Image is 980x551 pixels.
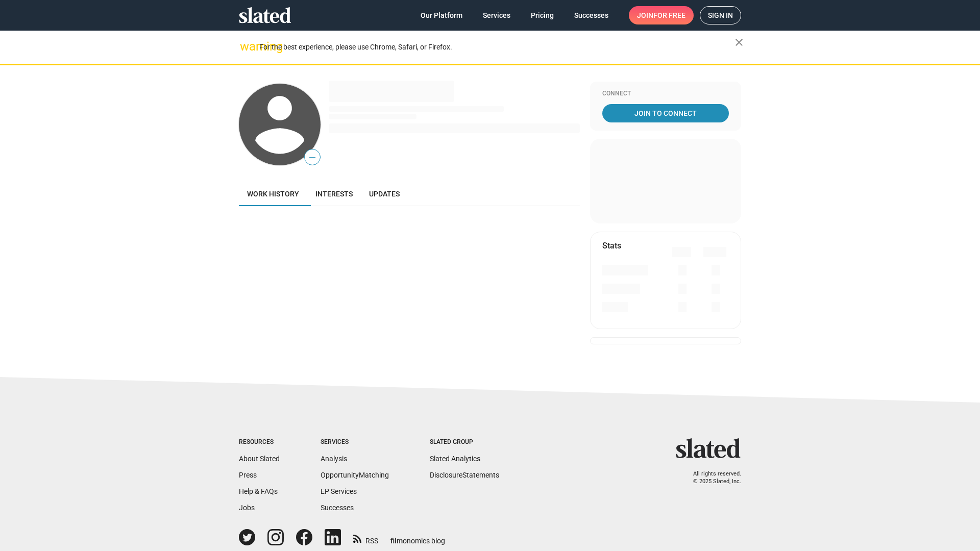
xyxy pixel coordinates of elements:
a: OpportunityMatching [321,471,389,479]
a: filmonomics blog [390,528,445,546]
a: Slated Analytics [430,455,480,463]
span: Services [483,6,510,24]
a: DisclosureStatements [430,471,499,479]
div: Connect [602,90,729,98]
a: Updates [361,182,408,206]
mat-icon: warning [240,40,252,53]
mat-card-title: Stats [602,240,621,251]
span: Join [637,6,685,24]
span: Our Platform [421,6,462,24]
div: For the best experience, please use Chrome, Safari, or Firefox. [259,40,735,54]
a: Our Platform [412,6,471,24]
span: for free [653,6,685,24]
span: Join To Connect [604,104,727,122]
span: Successes [574,6,608,24]
a: RSS [353,530,378,546]
mat-icon: close [733,36,745,48]
span: Work history [247,190,299,198]
a: Help & FAQs [239,487,278,495]
span: film [390,537,403,545]
a: Sign in [700,6,741,24]
a: Services [475,6,519,24]
a: Joinfor free [629,6,694,24]
span: Interests [315,190,353,198]
span: — [305,151,320,164]
div: Slated Group [430,438,499,446]
span: Sign in [708,7,733,24]
p: All rights reserved. © 2025 Slated, Inc. [682,470,741,485]
a: EP Services [321,487,357,495]
a: Interests [307,182,361,206]
a: Press [239,471,257,479]
a: Pricing [523,6,562,24]
span: Pricing [531,6,554,24]
div: Resources [239,438,280,446]
a: Jobs [239,504,255,512]
a: About Slated [239,455,280,463]
a: Join To Connect [602,104,729,122]
a: Successes [566,6,617,24]
a: Successes [321,504,354,512]
span: Updates [369,190,400,198]
div: Services [321,438,389,446]
a: Work history [239,182,307,206]
a: Analysis [321,455,347,463]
